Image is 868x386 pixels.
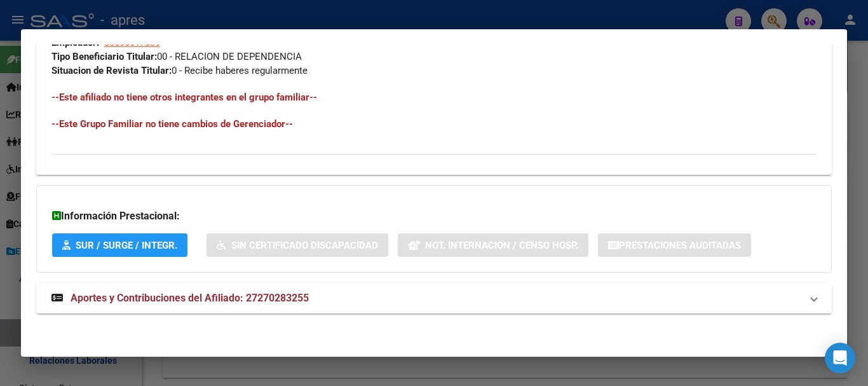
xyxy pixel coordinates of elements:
[51,90,817,104] h4: --Este afiliado no tiene otros integrantes en el grupo familiar--
[207,233,388,257] button: Sin Certificado Discapacidad
[51,117,817,131] h4: --Este Grupo Familiar no tiene cambios de Gerenciador--
[51,37,99,48] strong: Empleador:
[71,292,309,304] span: Aportes y Contribuciones del Afiliado: 27270283255
[51,65,172,76] strong: Situacion de Revista Titular:
[425,240,578,251] span: Not. Internacion / Censo Hosp.
[36,283,832,314] mat-expansion-panel-header: Aportes y Contribuciones del Afiliado: 27270283255
[51,51,302,62] span: 00 - RELACION DE DEPENDENCIA
[76,240,177,251] span: SUR / SURGE / INTEGR.
[52,233,187,257] button: SUR / SURGE / INTEGR.
[51,65,308,76] span: 0 - Recibe haberes regularmente
[231,240,378,251] span: Sin Certificado Discapacidad
[598,233,751,257] button: Prestaciones Auditadas
[825,343,855,373] div: Open Intercom Messenger
[104,37,160,48] span: 30696017839
[619,240,741,251] span: Prestaciones Auditadas
[51,51,157,62] strong: Tipo Beneficiario Titular:
[52,209,816,224] h3: Información Prestacional:
[398,233,588,257] button: Not. Internacion / Censo Hosp.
